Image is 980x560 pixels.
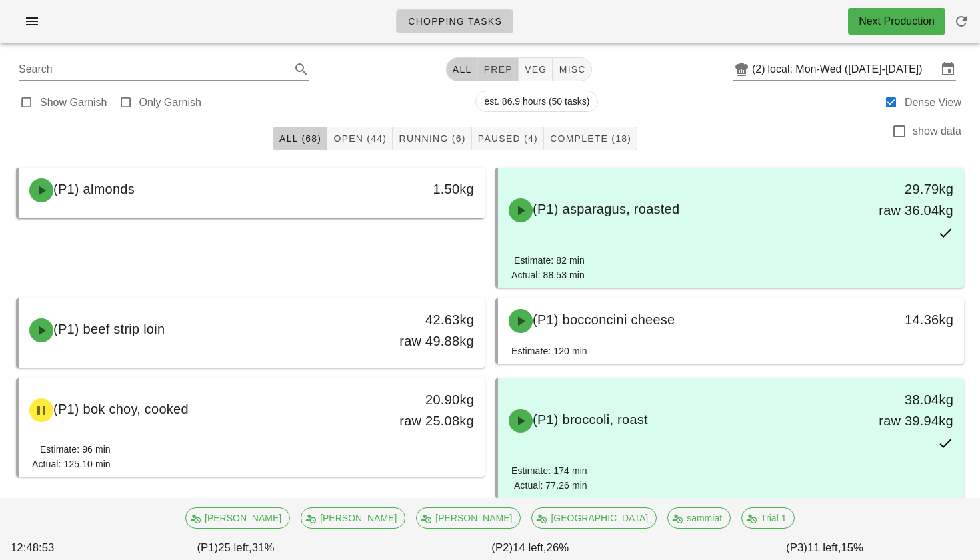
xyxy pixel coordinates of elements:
[472,127,544,150] button: Paused (4)
[375,389,474,431] div: 20.90kg raw 25.08kg
[53,182,135,196] span: (P1) almonds
[32,442,111,457] div: Estimate: 96 min
[375,178,474,200] div: 1.50kg
[524,64,547,75] span: veg
[273,127,327,150] button: All (68)
[89,537,383,559] div: (P1) 31%
[854,309,953,330] div: 14.36kg
[859,13,935,29] div: Next Production
[533,412,648,427] span: (P1) broccoli, roast
[483,64,513,75] span: prep
[677,537,972,559] div: (P3) 15%
[218,541,251,554] span: 25 left,
[854,389,953,431] div: 38.04kg raw 39.94kg
[854,178,953,221] div: 29.79kg raw 36.04kg
[484,91,589,111] span: est. 86.9 hours (50 tasks)
[446,57,478,81] button: All
[8,537,89,559] div: 12:48:53
[511,268,585,282] div: Actual: 88.53 min
[396,9,513,33] a: Chopping Tasks
[452,64,472,75] span: All
[309,508,397,528] span: [PERSON_NAME]
[519,57,553,81] button: veg
[53,402,189,416] span: (P1) bok choy, cooked
[393,127,471,150] button: Running (6)
[478,57,519,81] button: prep
[750,508,786,528] span: Trial 1
[676,508,722,528] span: sammiat
[279,133,321,144] span: All (68)
[32,457,111,471] div: Actual: 125.10 min
[807,541,841,554] span: 11 left,
[333,133,387,144] span: Open (44)
[511,478,587,493] div: Actual: 77.26 min
[533,312,675,327] span: (P1) bocconcini cheese
[194,508,281,528] span: [PERSON_NAME]
[913,125,961,138] label: show data
[53,322,165,336] span: (P1) beef strip loin
[139,96,201,109] label: Only Garnish
[425,508,512,528] span: [PERSON_NAME]
[375,309,474,352] div: 42.63kg raw 49.88kg
[383,537,677,559] div: (P2) 26%
[540,508,648,528] span: [GEOGRAPHIC_DATA]
[511,253,585,268] div: Estimate: 82 min
[511,344,587,358] div: Estimate: 120 min
[752,63,768,76] div: (2)
[40,96,107,109] label: Show Garnish
[905,96,961,109] label: Dense View
[513,541,546,554] span: 14 left,
[533,202,679,216] span: (P1) asparagus, roasted
[544,127,637,150] button: Complete (18)
[327,127,393,150] button: Open (44)
[511,463,587,478] div: Estimate: 174 min
[407,16,502,27] span: Chopping Tasks
[553,57,591,81] button: misc
[398,133,465,144] span: Running (6)
[558,64,585,75] span: misc
[549,133,631,144] span: Complete (18)
[477,133,538,144] span: Paused (4)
